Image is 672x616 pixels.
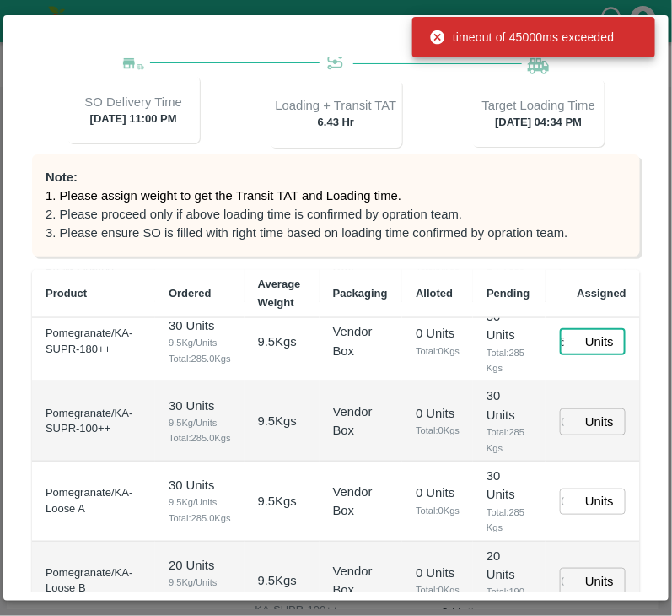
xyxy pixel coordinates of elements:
img: Delivery [123,58,144,71]
p: Loading + Transit TAT [276,96,397,115]
span: Total: 0 Kgs [416,503,460,518]
p: 30 Units [487,386,531,424]
p: Units [585,332,614,351]
p: 30 Units [169,316,231,335]
p: 20 Units [169,556,231,575]
p: Units [585,572,614,591]
p: 1. Please assign weight to get the Transit TAT and Loading time. [46,186,626,205]
td: Pomegranate/KA-SUPR-180++ [32,302,155,382]
p: 0 Units [416,564,460,582]
p: 9.5 Kgs [258,492,297,511]
p: 3. Please ensure SO is filled with right time based on loading time confirmed by opration team. [46,224,626,242]
p: 0 Units [416,324,460,343]
p: Vendor Box [333,483,390,521]
b: Assigned [577,287,626,300]
span: Total: 285 Kgs [487,345,531,376]
input: 0 [560,329,579,355]
p: 30 Units [169,397,231,415]
span: Total: 190.0 Kgs [169,590,231,605]
span: Total: 285.0 Kgs [169,430,231,446]
div: [DATE] 04:34 PM [472,79,605,147]
p: 9.5 Kgs [258,332,297,351]
b: Packaging [333,287,388,300]
p: 0 Units [416,484,460,502]
p: Vendor Box [333,562,390,600]
p: Vendor Box [333,403,390,440]
b: Pending [487,287,530,300]
span: 9.5 Kg/Units [169,415,231,430]
b: Product [46,287,87,300]
span: Total: 285.0 Kgs [169,351,231,366]
b: Ordered [169,287,212,300]
div: timeout of 45000ms exceeded [429,22,615,52]
input: 0 [560,489,579,515]
span: 9.5 Kg/Units [169,494,231,510]
p: 30 Units [169,476,231,494]
p: 9.5 Kgs [258,412,297,430]
input: 0 [560,568,579,594]
span: Total: 190 Kgs [487,584,531,615]
span: Total: 285 Kgs [487,424,531,456]
b: Average Weight [258,278,301,309]
p: 2. Please proceed only if above loading time is confirmed by opration team. [46,205,626,224]
span: Total: 285.0 Kgs [169,511,231,526]
p: Units [585,492,614,511]
td: Pomegranate/KA-SUPR-100++ [32,381,155,462]
span: Total: 0 Kgs [416,423,460,438]
p: Units [585,413,614,431]
p: 30 Units [487,467,531,505]
p: SO Delivery Time [84,93,181,111]
b: Note: [46,170,78,184]
p: Vendor Box [333,322,390,360]
b: Alloted [416,287,453,300]
p: 0 Units [416,404,460,423]
p: 20 Units [487,547,531,585]
span: Total: 0 Kgs [416,582,460,597]
span: 9.5 Kg/Units [169,575,231,590]
input: 0 [560,408,579,435]
span: 9.5 Kg/Units [169,335,231,350]
span: Total: 0 Kgs [416,343,460,359]
td: Pomegranate/KA-Loose A [32,462,155,542]
span: Total: 285 Kgs [487,505,531,536]
img: Transit [325,53,347,74]
p: Target Loading Time [482,96,596,115]
div: [DATE] 11:00 PM [67,76,200,143]
img: Loading [528,54,549,74]
p: 30 Units [487,307,531,345]
p: 9.5 Kgs [258,571,297,590]
div: 6.43 Hr [270,80,402,148]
